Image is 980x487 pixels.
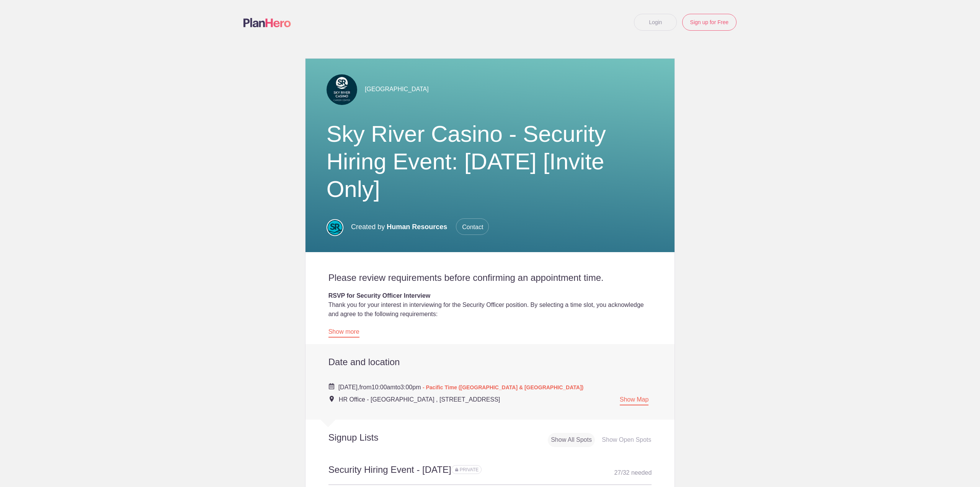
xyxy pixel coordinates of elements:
[328,383,335,389] img: Cal purple
[455,468,458,471] img: Lock
[548,433,595,447] div: Show All Spots
[327,74,654,105] div: [GEOGRAPHIC_DATA]
[327,120,654,203] h1: Sky River Casino - Security Hiring Event: [DATE] [Invite Only]
[243,18,291,27] img: Logo main planhero
[330,396,334,402] img: Event location
[328,300,652,319] div: Thank you for your interest in interviewing for the Security Officer position. By selecting a tim...
[338,384,584,390] span: from to
[327,219,343,236] img: Filled in color
[455,467,479,472] span: Sign ups for this sign up list are private. Your sign up will be visible only to you and the even...
[423,384,583,390] span: - Pacific Time ([GEOGRAPHIC_DATA] & [GEOGRAPHIC_DATA])
[344,319,652,328] li: : You confirm that you hold a valid driver’s license.
[387,223,447,231] span: Human Resources
[351,218,489,235] p: Created by
[371,384,395,390] span: 10:00am
[599,433,654,447] div: Show Open Spots
[634,14,677,31] a: Login
[682,14,737,31] a: Sign up for Free
[338,384,359,390] span: [DATE],
[456,218,489,235] span: Contact
[460,467,479,472] span: PRIVATE
[621,469,622,476] span: /
[305,432,429,443] h2: Signup Lists
[339,396,500,403] span: HR Office - [GEOGRAPHIC_DATA] , [STREET_ADDRESS]
[400,384,421,390] span: 3:00pm
[328,356,652,368] h2: Date and location
[614,467,652,479] div: 27 32 needed
[328,272,652,284] h2: Please review requirements before confirming an appointment time.
[328,328,359,338] a: Show more
[328,292,430,299] strong: RSVP for Security Officer Interview
[328,463,652,485] h2: Security Hiring Event - [DATE]
[327,74,357,105] img: Sr doorsign 12x12 proof 02
[620,396,649,405] a: Show Map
